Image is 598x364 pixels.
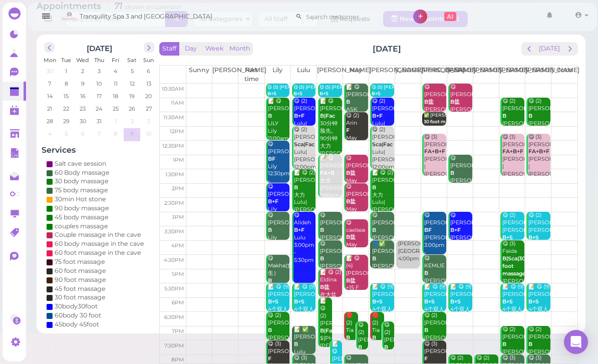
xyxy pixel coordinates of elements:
[372,126,394,186] div: 😋 (2) [PERSON_NAME] Lulu|[PERSON_NAME] 12:00pm - 1:30pm
[55,177,109,186] div: 30 body massage
[372,227,376,233] b: B
[42,145,157,155] h4: Services
[564,330,588,354] div: Open Intercom Messenger
[317,66,343,84] th: [PERSON_NAME]
[320,212,342,264] div: 😋 [PERSON_NAME] [PERSON_NAME] 3:00pm - 4:00pm
[398,240,420,263] div: [PERSON_NAME] [GEOGRAPHIC_DATA] 4:00pm
[76,57,89,64] span: Wed
[162,86,184,92] span: 10:30am
[164,228,184,235] span: 3:30pm
[290,66,317,84] th: Lulu
[450,212,472,264] div: 😋 [PERSON_NAME] [PERSON_NAME] 3:00pm - 4:00pm
[94,57,104,64] span: Thu
[79,117,87,126] span: 30
[55,293,106,302] div: 30 foot massage
[164,200,184,206] span: 2:30pm
[294,141,315,148] b: Sca|Fac
[528,98,550,157] div: 😋 (2) [PERSON_NAME] [PERSON_NAME]|[PERSON_NAME] 11:00am - 12:00pm
[55,204,109,213] div: 90 body massage
[55,159,106,168] div: Salt cave session
[424,212,446,264] div: 😋 [PERSON_NAME] [PERSON_NAME] 3:00pm - 4:30pm
[528,341,532,347] b: B
[502,240,524,307] div: 😋 (3) Faida [PERSON_NAME] 4:00pm - 5:30pm
[46,92,54,101] span: 14
[372,240,394,292] div: 👤✅ [PERSON_NAME] [PERSON_NAME] 4:00pm - 5:00pm
[267,183,290,235] div: 😋 [PERSON_NAME] Lily 2:00pm - 3:00pm
[320,113,335,119] b: B|Fac
[502,212,524,279] div: 😋 (2) [PERSON_NAME] [PERSON_NAME] [PERSON_NAME]|[PERSON_NAME] 3:00pm - 4:00pm
[55,257,105,266] div: 75 foot massage
[87,42,112,53] h2: [DATE]
[395,66,421,84] th: [GEOGRAPHIC_DATA]
[267,84,402,110] div: 😋 (5) [PERSON_NAME] Lily|[PERSON_NAME]|[PERSON_NAME]|[PERSON_NAME] 10:00am - 11:00am
[447,66,473,84] th: [PERSON_NAME]
[170,128,184,135] span: 12pm
[129,79,136,88] span: 12
[238,66,264,84] th: Part time
[294,113,305,119] b: B+F
[424,99,434,105] b: B盐
[502,234,513,241] b: B+S
[47,79,52,88] span: 7
[55,186,108,195] div: 75 body massage
[162,143,184,149] span: 12:30pm
[525,66,551,84] th: [PERSON_NAME]
[165,171,184,178] span: 1:30pm
[320,170,335,176] b: FA+B
[130,117,135,126] span: 2
[164,342,184,349] span: 7:30pm
[62,117,71,126] span: 29
[112,92,119,101] span: 18
[424,327,428,333] b: B
[145,129,152,138] span: 10
[55,248,141,257] div: 60 foot massage in the cave
[55,284,106,293] div: 45 foot massage
[61,57,71,64] span: Tue
[343,66,369,84] th: May
[320,284,330,290] b: B盐
[346,84,368,151] div: 📝 😋 [PERSON_NAME] ASK MAY May 10:30am - 11:30am
[44,57,56,64] span: Mon
[346,183,368,235] div: 😋 [PERSON_NAME] May 2:00pm - 3:00pm
[173,157,184,163] span: 1pm
[424,134,446,208] div: 😋 (3) [PERSON_NAME] [PERSON_NAME] |[PERSON_NAME]|[PERSON_NAME] 12:15pm - 1:45pm
[502,255,526,277] b: B|Sca|30 foot massage
[346,112,368,164] div: 😋 (2) Arin May 11:30am - 12:30pm
[372,141,393,148] b: Sca|Fac
[268,277,272,284] b: B
[47,129,53,138] span: 4
[293,84,428,110] div: 😋 (5) [PERSON_NAME] Lily|[PERSON_NAME]|[PERSON_NAME]|[PERSON_NAME] 10:00am - 11:00am
[424,148,445,155] b: FA+B+F
[96,92,103,101] span: 17
[179,42,203,56] button: Day
[424,227,432,233] b: BF
[113,67,118,76] span: 4
[424,270,428,276] b: B
[172,185,184,192] span: 2pm
[144,92,153,101] span: 20
[127,57,137,64] span: Sat
[372,334,376,341] b: B
[293,98,316,157] div: 😋 (2) [PERSON_NAME] Lulu|[PERSON_NAME] 11:00am - 12:00pm
[113,79,119,88] span: 11
[267,255,290,314] div: 😋 Makha(女生） Lily 4:30pm - 5:30pm
[112,57,119,64] span: Fri
[346,277,356,284] b: B盐
[346,198,356,205] b: B盐
[172,328,184,334] span: 7pm
[163,114,184,121] span: 11:30am
[172,214,184,220] span: 3pm
[293,126,316,186] div: 😋 (2) [PERSON_NAME] Lulu|[PERSON_NAME] 12:00pm - 1:30pm
[369,66,395,84] th: [PERSON_NAME]
[64,79,69,88] span: 8
[528,298,539,305] b: B+S
[146,117,151,126] span: 3
[144,42,154,53] button: next
[502,98,524,157] div: 😋 (2) [PERSON_NAME] [PERSON_NAME]|[PERSON_NAME] 11:00am - 12:00pm
[164,285,184,292] span: 5:30pm
[346,234,356,240] b: B盐
[346,170,356,176] b: B盐
[55,213,109,222] div: 45 body massage
[320,227,324,233] b: B
[502,298,513,305] b: B+S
